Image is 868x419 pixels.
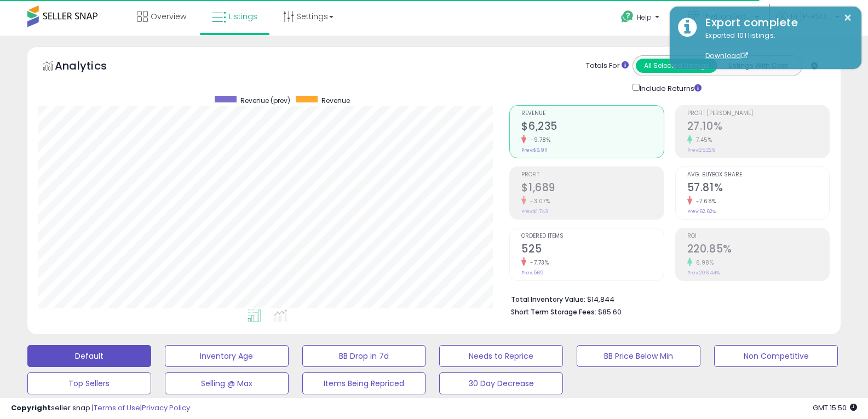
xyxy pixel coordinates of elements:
small: 6.98% [692,259,714,267]
a: Privacy Policy [142,403,190,413]
i: Get Help [620,10,634,24]
b: Total Inventory Value: [511,295,585,304]
b: Short Term Storage Fees: [511,307,596,317]
button: 30 Day Decrease [439,372,563,394]
button: × [843,11,852,25]
small: -7.73% [526,259,549,267]
h2: 27.10% [687,120,829,135]
span: Help [637,13,652,22]
div: Exported 101 listings. [697,31,853,61]
span: Listings [229,11,257,22]
span: Revenue [321,96,350,105]
small: Prev: 206.44% [687,269,720,276]
span: Ordered Items [521,233,663,239]
span: 2025-08-14 15:50 GMT [813,403,857,413]
button: BB Price Below Min [577,345,700,367]
span: Revenue (prev) [240,96,290,105]
small: -3.07% [526,197,550,205]
div: Export complete [697,15,853,31]
h2: 220.85% [687,243,829,257]
small: Prev: $1,743 [521,208,548,215]
h5: Analytics [55,58,128,76]
h2: 57.81% [687,181,829,196]
small: Prev: $6,911 [521,147,548,153]
span: Avg. Buybox Share [687,172,829,178]
button: Inventory Age [165,345,289,367]
button: Top Sellers [27,372,151,394]
button: BB Drop in 7d [302,345,426,367]
div: Include Returns [624,82,715,94]
li: $14,844 [511,292,821,305]
div: seller snap | | [11,403,190,414]
span: Profit [PERSON_NAME] [687,111,829,117]
small: Prev: 62.62% [687,208,716,215]
button: All Selected Listings [636,59,717,73]
button: Default [27,345,151,367]
span: Profit [521,172,663,178]
h2: $6,235 [521,120,663,135]
a: Download [705,51,748,60]
a: Help [612,2,670,36]
small: Prev: 25.22% [687,147,715,153]
span: ROI [687,233,829,239]
button: Selling @ Max [165,372,289,394]
span: $85.60 [598,307,622,317]
button: Needs to Reprice [439,345,563,367]
small: 7.45% [692,136,712,144]
small: Prev: 569 [521,269,544,276]
span: Overview [151,11,186,22]
small: -7.68% [692,197,716,205]
small: -9.78% [526,136,550,144]
div: Totals For [586,61,629,71]
span: Revenue [521,111,663,117]
button: Items Being Repriced [302,372,426,394]
a: Terms of Use [94,403,140,413]
button: Non Competitive [714,345,838,367]
h2: 525 [521,243,663,257]
strong: Copyright [11,403,51,413]
h2: $1,689 [521,181,663,196]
